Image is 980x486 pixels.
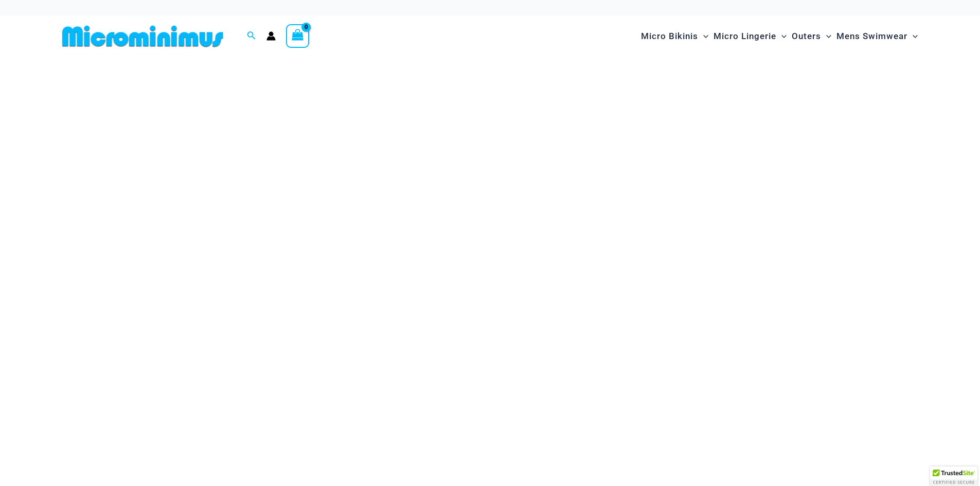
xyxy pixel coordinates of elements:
[792,23,821,49] span: Outers
[637,19,922,53] nav: Site Navigation
[836,23,907,49] span: Mens Swimwear
[711,21,789,52] a: Micro LingerieMenu ToggleMenu Toggle
[930,466,977,486] div: TrustedSite Certified
[638,21,711,52] a: Micro BikinisMenu ToggleMenu Toggle
[58,25,227,48] img: MM SHOP LOGO FLAT
[789,21,834,52] a: OutersMenu ToggleMenu Toggle
[714,23,776,49] span: Micro Lingerie
[247,30,256,43] a: Search icon link
[698,23,708,49] span: Menu Toggle
[641,23,698,49] span: Micro Bikinis
[266,31,276,41] a: Account icon link
[907,23,918,49] span: Menu Toggle
[286,24,310,48] a: View Shopping Cart, empty
[821,23,831,49] span: Menu Toggle
[776,23,787,49] span: Menu Toggle
[834,21,920,52] a: Mens SwimwearMenu ToggleMenu Toggle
